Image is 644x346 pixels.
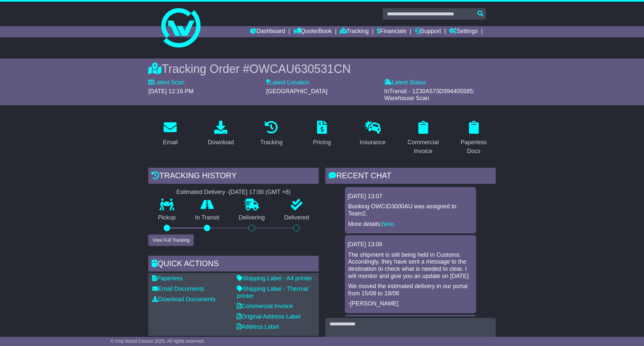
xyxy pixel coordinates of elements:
[266,79,309,86] label: Latest Location
[237,323,279,330] a: Address Label
[148,256,319,273] div: Quick Actions
[237,285,308,299] a: Shipping Label - Thermal printer
[237,303,293,309] a: Commercial Invoice
[148,79,185,86] label: Latest Scan
[384,79,426,86] label: Latest Status
[347,241,474,248] div: [DATE] 13:06
[325,168,496,185] div: RECENT CHAT
[208,138,234,147] div: Download
[360,138,385,147] div: Insurance
[148,214,185,221] p: Pickup
[152,296,216,303] a: Download Documents
[348,203,473,217] p: Booking OWCID3000AU was assigned to Team2.
[148,234,194,246] button: View Full Tracking
[256,118,287,149] a: Tracking
[313,138,331,147] div: Pricing
[111,338,205,344] span: © One World Courier 2025. All rights reserved.
[401,118,445,158] a: Commercial Invoice
[250,26,285,37] a: Dashboard
[275,214,319,221] p: Delivered
[148,62,496,76] div: Tracking Order #
[449,26,478,37] a: Settings
[355,118,390,149] a: Insurance
[309,118,335,149] a: Pricing
[250,62,351,76] span: OWCAU630531CN
[163,138,178,147] div: Email
[229,189,291,196] div: [DATE] 17:00 (GMT +8)
[203,118,238,149] a: Download
[229,214,275,221] p: Delivering
[185,214,229,221] p: In Transit
[415,26,441,37] a: Support
[266,88,327,95] span: [GEOGRAPHIC_DATA]
[382,221,394,227] a: here
[260,138,282,147] div: Tracking
[348,251,473,280] p: The shipment is still being held in Customs. Accordingly, they have sent a message to the destina...
[452,118,496,158] a: Paperless Docs
[152,285,204,292] a: Email Documents
[348,283,473,297] p: We moved the estimated delivery in our portal from 15/08 to 18/08
[340,26,369,37] a: Tracking
[152,275,183,282] a: Paperless
[148,168,319,185] div: Tracking history
[348,300,473,307] p: -[PERSON_NAME]
[148,189,319,196] div: Estimated Delivery -
[293,26,332,37] a: Quote/Book
[237,275,312,282] a: Shipping Label - A4 printer
[384,88,475,102] span: InTransit - 1Z30A573D994405585: Warehouse Scan
[237,313,300,320] a: Original Address Label
[148,88,194,95] span: [DATE] 12:16 PM
[347,193,474,200] div: [DATE] 13:07
[159,118,182,149] a: Email
[377,26,407,37] a: Financials
[456,138,491,156] div: Paperless Docs
[405,138,441,156] div: Commercial Invoice
[348,221,473,228] p: More details: .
